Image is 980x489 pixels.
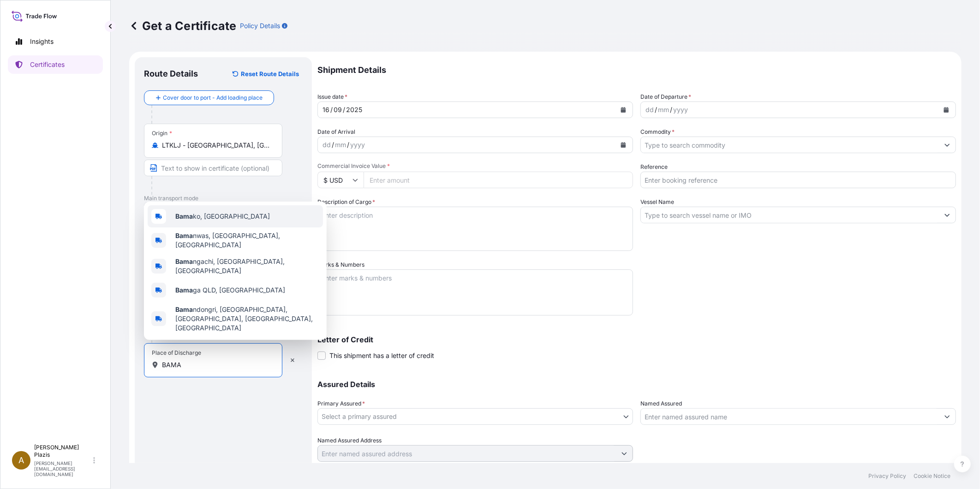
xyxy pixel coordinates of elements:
p: Route Details [144,68,198,79]
div: day, [322,139,332,150]
span: ko, [GEOGRAPHIC_DATA] [175,212,270,221]
b: Bama [175,212,193,220]
span: A [18,456,24,465]
div: / [670,104,672,115]
input: Type to search commodity [641,137,939,153]
div: year, [672,104,689,115]
div: Origin [152,130,172,137]
input: Named Assured Address [318,445,616,462]
span: ga QLD, [GEOGRAPHIC_DATA] [175,286,285,295]
button: Calendar [939,102,954,117]
span: ngachi, [GEOGRAPHIC_DATA], [GEOGRAPHIC_DATA] [175,257,319,275]
p: Insights [30,37,54,46]
input: Place of Discharge [162,360,271,370]
label: Reference [640,162,668,172]
p: Main transport mode [144,195,303,202]
div: day, [645,104,655,115]
label: Marks & Numbers [317,260,365,269]
input: Enter amount [364,172,633,188]
input: Assured Name [641,408,939,425]
div: month, [334,139,347,150]
p: Shipment Details [317,57,956,83]
p: Get a Certificate [129,18,236,33]
div: / [332,139,334,150]
div: / [330,104,333,115]
div: day, [322,104,330,115]
div: / [655,104,657,115]
label: Commodity [640,127,675,137]
div: year, [349,139,366,150]
div: month, [333,104,343,115]
div: Show suggestions [144,202,327,340]
p: Assured Details [317,381,956,388]
button: Calendar [616,102,631,117]
input: Enter booking reference [640,172,956,188]
span: Issue date [317,92,347,101]
div: month, [657,104,670,115]
p: [PERSON_NAME][EMAIL_ADDRESS][DOMAIN_NAME] [34,460,91,477]
button: Show suggestions [616,445,633,462]
div: / [347,139,349,150]
p: Reset Route Details [241,69,299,78]
label: Named Assured [640,399,682,408]
div: / [343,104,345,115]
p: Certificates [30,60,65,69]
span: ndongri, [GEOGRAPHIC_DATA], [GEOGRAPHIC_DATA], [GEOGRAPHIC_DATA], [GEOGRAPHIC_DATA] [175,305,319,333]
p: [PERSON_NAME] Plazis [34,444,91,459]
div: Place of Discharge [152,349,201,357]
input: Origin [162,141,271,150]
input: Text to appear on certificate [144,160,282,176]
b: Bama [175,257,193,265]
button: Show suggestions [939,137,956,153]
label: Named Assured Address [317,436,382,445]
span: This shipment has a letter of credit [329,351,434,360]
label: Description of Cargo [317,197,375,207]
button: Calendar [616,137,631,152]
span: Select a primary assured [322,412,397,421]
b: Bama [175,286,193,294]
label: Vessel Name [640,197,674,207]
span: nwas, [GEOGRAPHIC_DATA], [GEOGRAPHIC_DATA] [175,231,319,250]
span: Cover door to port - Add loading place [163,93,263,102]
span: Commercial Invoice Value [317,162,633,170]
span: Primary Assured [317,399,365,408]
p: Policy Details [240,21,280,30]
p: Letter of Credit [317,336,956,343]
button: Show suggestions [939,207,956,223]
div: year, [345,104,363,115]
input: Type to search vessel name or IMO [641,207,939,223]
b: Bama [175,232,193,239]
b: Bama [175,305,193,313]
button: Show suggestions [939,408,956,425]
p: Cookie Notice [914,472,950,480]
span: Date of Departure [640,92,691,101]
span: Date of Arrival [317,127,355,137]
p: Privacy Policy [868,472,906,480]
